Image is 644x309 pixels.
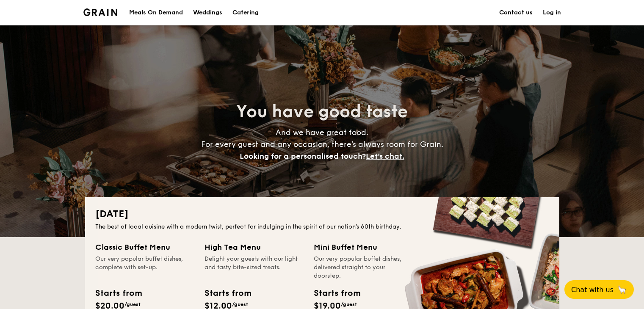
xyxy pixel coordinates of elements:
[205,241,304,253] div: High Tea Menu
[95,241,194,253] div: Classic Buffet Menu
[205,287,251,300] div: Starts from
[314,287,360,300] div: Starts from
[232,301,248,307] span: /guest
[240,152,366,161] span: Looking for a personalised touch?
[314,241,413,253] div: Mini Buffet Menu
[95,255,194,280] div: Our very popular buffet dishes, complete with set-up.
[366,152,404,161] span: Let's chat.
[341,301,357,307] span: /guest
[95,207,549,221] h2: [DATE]
[571,286,614,294] span: Chat with us
[83,8,118,16] a: Logotype
[236,102,408,122] span: You have good taste
[83,8,118,16] img: Grain
[124,301,141,307] span: /guest
[617,285,627,295] span: 🦙
[314,255,413,280] div: Our very popular buffet dishes, delivered straight to your doorstep.
[95,287,141,300] div: Starts from
[564,280,634,299] button: Chat with us🦙
[95,223,549,231] div: The best of local cuisine with a modern twist, perfect for indulging in the spirit of our nation’...
[205,255,304,280] div: Delight your guests with our light and tasty bite-sized treats.
[201,128,443,161] span: And we have great food. For every guest and any occasion, there’s always room for Grain.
